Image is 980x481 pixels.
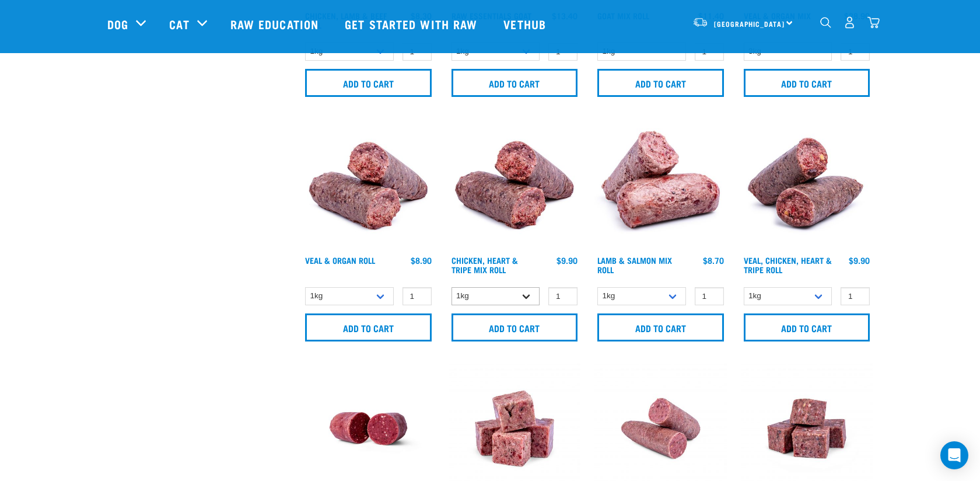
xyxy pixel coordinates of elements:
input: Add to cart [744,313,870,341]
input: Add to cart [452,69,578,97]
input: Add to cart [597,69,724,97]
div: $8.70 [703,256,724,265]
input: Add to cart [452,313,578,341]
img: home-icon-1@2x.png [820,17,831,28]
a: Dog [107,15,128,33]
input: Add to cart [305,69,432,97]
input: 1 [548,287,577,305]
input: Add to cart [597,313,724,341]
img: Chicken Heart Tripe Roll 01 [449,118,581,250]
a: Lamb & Salmon Mix Roll [597,258,672,271]
input: 1 [402,287,432,305]
a: Chicken, Heart & Tripe Mix Roll [452,258,518,271]
a: Cat [169,15,189,33]
img: van-moving.png [692,17,708,27]
input: 1 [695,287,724,305]
img: Veal Organ Mix Roll 01 [302,118,435,250]
img: home-icon@2x.png [867,16,880,29]
a: Vethub [492,1,561,47]
div: $9.90 [556,256,577,265]
a: Veal & Organ Roll [305,258,375,262]
img: 1261 Lamb Salmon Roll 01 [594,118,727,250]
span: [GEOGRAPHIC_DATA] [714,22,785,26]
input: 1 [841,287,870,305]
a: Veal, Chicken, Heart & Tripe Roll [744,258,832,271]
input: Add to cart [305,313,432,341]
img: 1263 Chicken Organ Roll 02 [741,118,873,250]
div: $8.90 [411,256,432,265]
a: Get started with Raw [333,1,492,47]
input: Add to cart [744,69,870,97]
a: Raw Education [219,1,333,47]
div: Open Intercom Messenger [940,441,968,469]
div: $9.90 [849,256,870,265]
img: user.png [843,16,856,29]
